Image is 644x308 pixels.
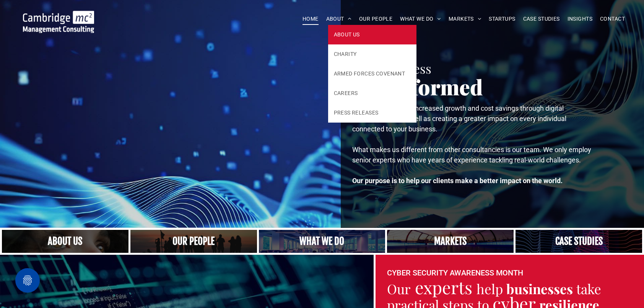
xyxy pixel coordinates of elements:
a: A crowd in silhouette at sunset, on a rise or lookout point, digital transformation [130,230,257,253]
a: Your Business Transformed | Cambridge Management Consulting [23,12,94,20]
span: Our [387,280,411,298]
a: A yoga teacher lifting his whole body off the ground in the peacock pose, digital infrastructure [259,230,385,253]
span: ABOUT US [334,31,360,39]
a: PRESS RELEASES [328,103,417,123]
span: experts [415,275,472,298]
span: help [476,280,503,298]
a: INSIGHTS [564,13,596,25]
img: Go to Homepage [23,11,94,33]
a: ABOUT [322,13,356,25]
a: CAREERS [328,84,417,103]
span: ARMED FORCES COVENANT [334,70,405,78]
a: CONTACT [596,13,629,25]
font: CYBER SECURITY AWARENESS MONTH [387,268,523,277]
span: PRESS RELEASES [334,109,379,117]
a: STARTUPS [485,13,519,25]
a: digital transformation [387,230,514,253]
a: Close up of woman's face, centered on her eyes, digital infrastructure [2,230,128,253]
span: ABOUT [326,13,352,25]
strong: businesses [506,280,573,298]
a: ARMED FORCES COVENANT [328,64,417,84]
a: ABOUT US [328,25,417,44]
strong: Our purpose is to help our clients make a better impact on the world. [352,177,563,185]
a: digital infrastructure [516,230,642,253]
a: MARKETS [445,13,485,25]
span: Transformed [352,72,483,101]
a: OUR PEOPLE [355,13,396,25]
span: CAREERS [334,89,358,97]
span: CHARITY [334,50,357,58]
span: Our aim is to realise increased growth and cost savings through digital transformation, as well a... [352,104,566,133]
a: HOME [299,13,322,25]
a: WHAT WE DO [396,13,445,25]
span: What makes us different from other consultancies is our team. We only employ senior experts who h... [352,146,591,164]
a: CHARITY [328,44,417,64]
a: CASE STUDIES [519,13,564,25]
